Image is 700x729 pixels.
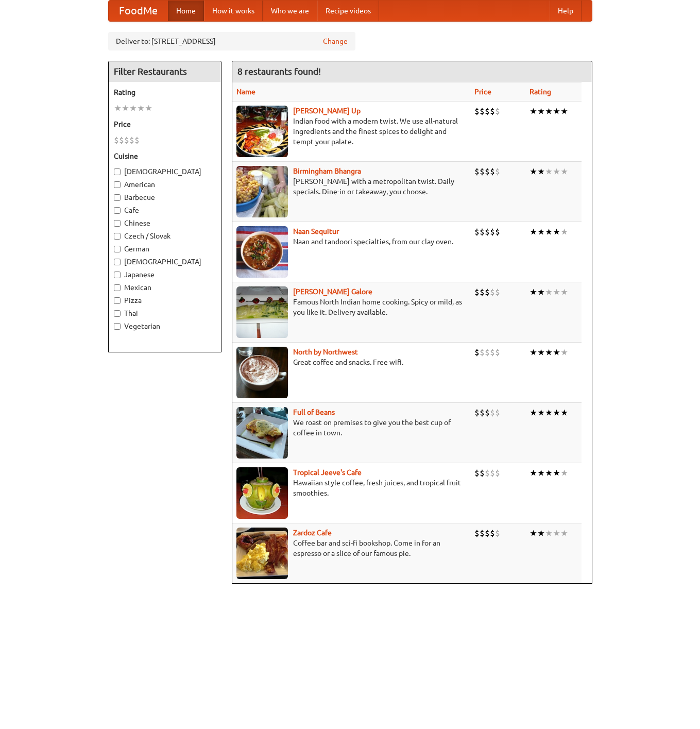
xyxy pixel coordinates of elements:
li: ★ [537,106,545,117]
p: Hawaiian style coffee, fresh juices, and tropical fruit smoothies. [236,478,467,498]
li: $ [124,134,129,146]
li: $ [474,106,480,117]
li: ★ [545,226,553,238]
b: [PERSON_NAME] Up [293,107,361,115]
li: $ [490,467,495,479]
li: $ [114,134,119,146]
li: $ [474,528,480,539]
label: Vegetarian [114,321,216,331]
li: $ [129,134,134,146]
li: $ [480,166,485,177]
a: Change [323,36,348,46]
h5: Rating [114,87,216,97]
li: $ [474,226,480,238]
li: $ [474,286,480,298]
a: Recipe videos [317,1,379,21]
li: $ [480,106,485,117]
input: Vegetarian [114,323,121,330]
li: $ [480,467,485,479]
h5: Price [114,119,216,129]
li: $ [490,106,495,117]
a: North by Northwest [293,348,358,356]
a: Help [550,1,582,21]
img: curryup.jpg [236,106,288,157]
li: ★ [114,103,122,114]
li: ★ [530,286,537,298]
input: Cafe [114,207,121,214]
label: Pizza [114,295,216,306]
li: ★ [537,407,545,418]
li: ★ [537,528,545,539]
ng-pluralize: 8 restaurants found! [237,66,321,76]
li: $ [119,134,124,146]
li: ★ [553,106,560,117]
label: Czech / Slovak [114,231,216,241]
b: Zardoz Cafe [293,529,332,537]
input: Mexican [114,284,121,291]
li: ★ [530,226,537,238]
li: $ [495,467,500,479]
li: ★ [545,286,553,298]
li: ★ [537,347,545,358]
li: ★ [553,467,560,479]
li: $ [490,166,495,177]
input: [DEMOGRAPHIC_DATA] [114,168,121,175]
li: ★ [137,103,145,114]
img: zardoz.jpg [236,528,288,579]
input: Thai [114,310,121,317]
li: $ [495,226,500,238]
li: $ [485,467,490,479]
li: $ [474,407,480,418]
li: $ [485,166,490,177]
li: ★ [537,226,545,238]
li: $ [480,226,485,238]
li: ★ [553,226,560,238]
label: Mexican [114,282,216,293]
li: $ [495,528,500,539]
b: Tropical Jeeve's Cafe [293,468,362,477]
li: $ [485,106,490,117]
label: Thai [114,308,216,318]
a: Who we are [263,1,317,21]
li: ★ [545,528,553,539]
li: ★ [537,286,545,298]
li: ★ [129,103,137,114]
li: ★ [553,528,560,539]
a: Naan Sequitur [293,227,339,235]
li: $ [490,528,495,539]
label: American [114,179,216,190]
li: $ [474,467,480,479]
li: ★ [560,286,568,298]
li: ★ [530,467,537,479]
a: Full of Beans [293,408,335,416]
li: $ [134,134,140,146]
input: Barbecue [114,194,121,201]
li: ★ [560,467,568,479]
li: ★ [537,166,545,177]
h4: Filter Restaurants [109,61,221,82]
li: ★ [553,286,560,298]
a: [PERSON_NAME] Galore [293,287,372,296]
input: Czech / Slovak [114,233,121,240]
li: $ [485,528,490,539]
img: currygalore.jpg [236,286,288,338]
img: jeeves.jpg [236,467,288,519]
img: beans.jpg [236,407,288,459]
li: ★ [545,467,553,479]
p: [PERSON_NAME] with a metropolitan twist. Daily specials. Dine-in or takeaway, you choose. [236,176,467,197]
li: ★ [122,103,129,114]
li: $ [485,347,490,358]
p: Famous North Indian home cooking. Spicy or mild, as you like it. Delivery available. [236,297,467,317]
p: Naan and tandoori specialties, from our clay oven. [236,236,467,247]
img: north.jpg [236,347,288,398]
label: Chinese [114,218,216,228]
p: Coffee bar and sci-fi bookshop. Come in for an espresso or a slice of our famous pie. [236,538,467,558]
li: ★ [537,467,545,479]
a: Name [236,88,255,96]
li: $ [480,528,485,539]
label: German [114,244,216,254]
li: ★ [553,347,560,358]
li: ★ [530,528,537,539]
li: ★ [560,166,568,177]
